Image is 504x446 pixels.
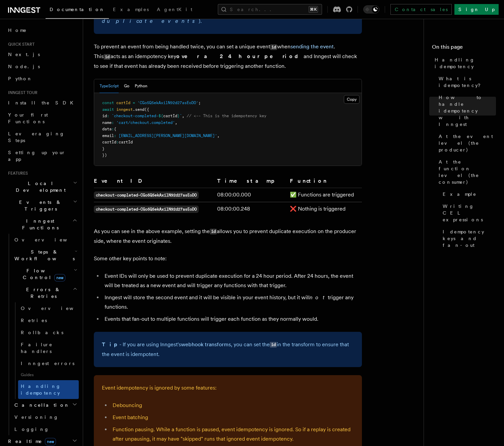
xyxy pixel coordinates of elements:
[102,140,116,144] span: cartId
[5,215,79,234] button: Inngest Functions
[344,95,360,104] button: Copy
[5,97,79,109] a: Install the SDK
[217,133,219,138] span: ,
[54,274,65,281] span: new
[180,114,182,118] span: `
[443,191,477,197] span: Example
[94,42,362,71] p: To prevent an event from being handled twice, you can set a unique event when . This acts as an i...
[214,202,287,216] td: 08:00:00.248
[50,7,105,12] span: Documentation
[12,402,70,408] span: Cancellation
[270,44,277,50] code: id
[102,100,114,105] span: const
[14,427,49,432] span: Logging
[5,196,79,215] button: Events & Triggers
[432,54,496,73] a: Handling idempotency
[8,52,40,57] span: Next.js
[436,130,496,156] a: At the event level (the producer)
[5,234,79,435] div: Inngest Functions
[46,2,109,19] a: Documentation
[287,177,362,188] th: Function
[144,107,149,112] span: ({
[8,64,40,69] span: Node.js
[21,330,63,335] span: Rollbacks
[5,128,79,146] a: Leveraging Steps
[12,283,79,302] button: Errors & Retries
[124,79,129,93] button: Go
[5,24,79,36] a: Home
[163,114,177,118] span: cartId
[112,127,114,131] span: :
[8,76,33,81] span: Python
[210,229,217,234] code: id
[309,6,318,13] kbd: ⌘K
[107,114,109,118] span: :
[116,107,133,112] span: inngest
[137,100,198,105] span: 'CGo5Q5ekAxilN92d27asEoDO'
[432,43,496,54] h4: On this page
[102,341,119,348] strong: Tip
[133,100,135,105] span: =
[102,127,112,131] span: data
[102,383,354,393] p: Event idempotency is ignored by some features:
[287,188,362,202] td: ✅ Functions are triggered
[21,318,47,323] span: Retries
[45,438,56,445] span: new
[94,227,362,246] p: As you can see in the above example, setting the allows you to prevent duplicate execution on the...
[291,43,334,50] a: sending the event
[102,114,107,118] span: id
[135,79,147,93] button: Python
[214,177,287,188] th: Timestamp
[5,218,72,231] span: Inngest Functions
[5,177,79,196] button: Local Development
[113,7,149,12] span: Examples
[439,75,496,89] span: What is idempotency?
[440,226,496,251] a: Idempotency keys and fan-out
[12,411,79,423] a: Versioning
[390,4,452,15] a: Contact sales
[5,90,38,95] span: Inngest tour
[21,306,90,311] span: Overview
[436,91,496,130] a: How to handle idempotency with Inngest
[102,153,107,158] span: })
[18,314,79,326] a: Retries
[111,425,354,444] li: Function pausing. While a function is paused, event idempotency is ignored. So if a replay is cre...
[198,100,201,105] span: ;
[109,2,153,18] a: Examples
[18,357,79,369] a: Inngest errors
[102,120,112,125] span: name
[159,114,163,118] span: ${
[8,112,48,124] span: Your first Functions
[116,140,119,144] span: :
[12,246,79,265] button: Steps & Workflows
[12,265,79,283] button: Flow Controlnew
[5,109,79,128] a: Your first Functions
[18,380,79,399] a: Handling idempotency
[214,188,287,202] td: 08:00:00.000
[119,133,217,138] span: [EMAIL_ADDRESS][PERSON_NAME][DOMAIN_NAME]'
[103,314,362,324] li: Events that fan-out to multiple functions will trigger each function as they normally would.
[104,54,111,60] code: id
[310,294,328,301] em: not
[454,4,499,15] a: Sign Up
[21,384,61,396] span: Handling idempotency
[440,200,496,226] a: Writing CEL expressions
[21,342,53,354] span: Failure handlers
[18,369,79,380] span: Guides
[114,133,116,138] span: :
[94,206,199,213] code: checkout-completed-CGo5Q5ekAxilN92d27asEoDO
[440,188,496,200] a: Example
[181,341,231,348] a: webhook transforms
[12,249,75,262] span: Steps & Workflows
[94,177,214,188] th: Event ID
[439,94,496,128] span: How to handle idempotency with Inngest
[12,423,79,435] a: Logging
[12,286,73,300] span: Errors & Retries
[436,156,496,188] a: At the function level (the consumer)
[12,399,79,411] button: Cancellation
[187,114,266,118] span: // <-- This is the idempotency key
[8,131,65,143] span: Leveraging Steps
[14,414,59,420] span: Versioning
[94,254,362,263] p: Some other key points to note:
[5,199,73,212] span: Events & Triggers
